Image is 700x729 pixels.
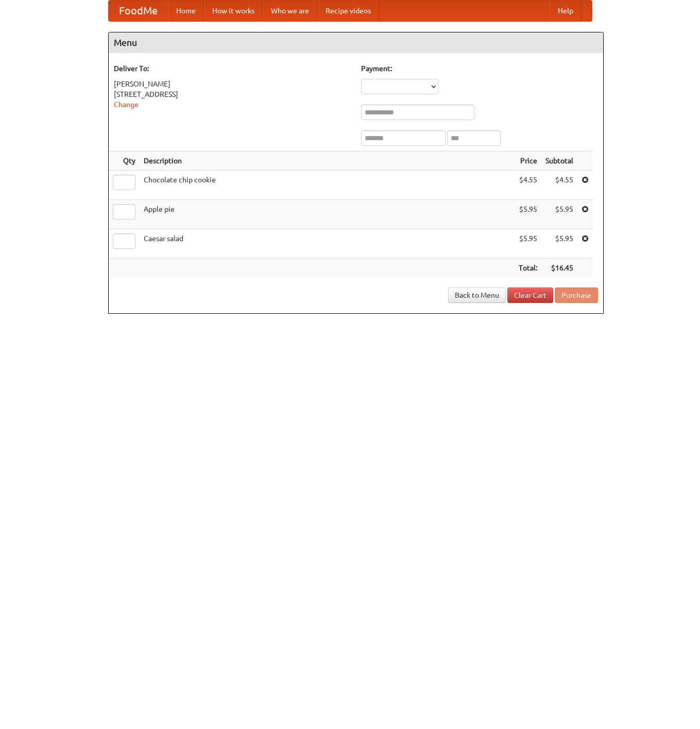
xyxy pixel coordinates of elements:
[555,287,598,303] button: Purchase
[140,171,515,200] td: Chocolate chip cookie
[550,1,582,21] a: Help
[317,1,379,21] a: Recipe videos
[507,287,553,303] a: Clear Cart
[515,171,541,200] td: $4.55
[109,32,603,53] h4: Menu
[140,200,515,229] td: Apple pie
[541,200,577,229] td: $5.95
[541,151,577,171] th: Subtotal
[168,1,204,21] a: Home
[140,151,515,171] th: Description
[109,151,140,171] th: Qty
[114,63,351,74] h5: Deliver To:
[515,229,541,259] td: $5.95
[515,151,541,171] th: Price
[541,229,577,259] td: $5.95
[361,63,598,74] h5: Payment:
[109,1,168,21] a: FoodMe
[541,171,577,200] td: $4.55
[263,1,317,21] a: Who we are
[114,79,351,89] div: [PERSON_NAME]
[114,89,351,99] div: [STREET_ADDRESS]
[515,200,541,229] td: $5.95
[448,287,506,303] a: Back to Menu
[140,229,515,259] td: Caesar salad
[541,259,577,278] th: $16.45
[114,100,139,109] a: Change
[515,259,541,278] th: Total:
[204,1,263,21] a: How it works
